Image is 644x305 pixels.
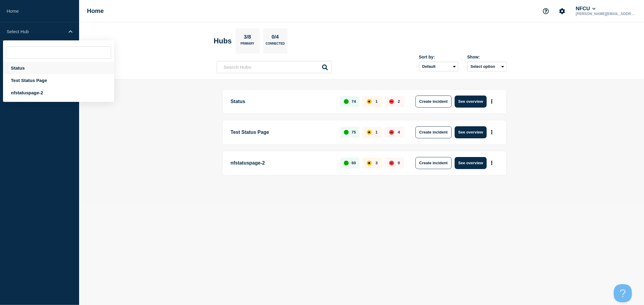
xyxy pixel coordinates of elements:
[488,96,496,107] button: More actions
[214,37,232,45] h2: Hubs
[3,74,114,86] div: Test Status Page
[3,86,114,99] div: nfstatuspage-2
[415,126,452,138] button: Create incident
[87,8,104,14] h1: Home
[269,34,281,42] p: 0/4
[398,99,400,104] p: 2
[217,61,332,73] input: Search Hubs
[241,42,255,48] p: Primary
[419,55,458,59] div: Sort by:
[415,157,452,169] button: Create incident
[344,130,349,135] div: up
[3,62,114,74] div: Status
[467,62,507,71] button: Select option
[389,161,394,165] div: down
[7,29,65,34] p: Select Hub
[389,99,394,104] div: down
[556,5,569,17] button: Account settings
[455,157,487,169] button: See overview
[231,96,334,108] p: Status
[242,34,253,42] p: 3/8
[455,96,487,108] button: See overview
[376,99,378,104] p: 1
[266,42,285,48] p: Connected
[614,284,632,302] iframe: Help Scout Beacon - Open
[575,12,637,16] p: [PERSON_NAME][EMAIL_ADDRESS][DOMAIN_NAME]
[455,126,487,138] button: See overview
[540,5,552,17] button: Support
[398,130,400,134] p: 4
[367,130,372,135] div: affected
[231,126,334,138] p: Test Status Page
[231,157,334,169] p: nfstatuspage-2
[367,161,372,165] div: affected
[351,99,356,104] p: 74
[344,161,349,165] div: up
[575,6,597,12] button: NFCU
[351,130,356,134] p: 75
[488,127,496,138] button: More actions
[367,99,372,104] div: affected
[351,161,356,165] p: 60
[398,161,400,165] p: 0
[488,157,496,168] button: More actions
[344,99,349,104] div: up
[389,130,394,135] div: down
[467,55,507,59] div: Show:
[376,130,378,134] p: 1
[419,62,458,71] select: Sort by
[415,96,452,108] button: Create incident
[376,161,378,165] p: 3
